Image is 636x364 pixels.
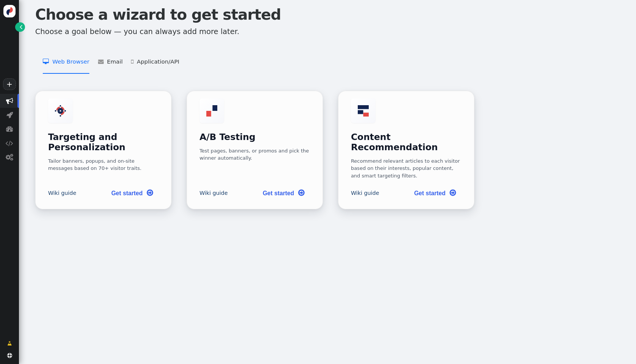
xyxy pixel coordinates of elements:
span:  [6,97,13,104]
span:  [6,111,13,118]
li: Application/API [131,50,179,74]
span:  [20,23,22,31]
a: Wiki guide [200,189,228,197]
img: articles_recom.svg [358,105,369,116]
span:  [7,340,12,347]
span:  [298,188,304,198]
a: Get started [408,185,462,201]
div: Tailor banners, popups, and on-site messages based on 70+ visitor traits. [48,157,159,172]
h1: Choose a wizard to get started [35,4,627,26]
a: Wiki guide [48,189,76,197]
li: Web Browser [43,50,89,74]
img: actions.svg [55,105,66,116]
span:  [43,59,52,64]
li: Email [98,50,123,74]
span:  [131,59,137,64]
div: Test pages, banners, or promos and pick the winner automatically. [200,147,310,162]
span:  [6,140,13,147]
span:  [98,59,107,64]
p: Choose a goal below — you can always add more later. [35,26,627,37]
a: Get started [105,185,159,201]
div: Recommend relevant articles to each visitor based on their interests, popular content, and smart ... [351,157,462,180]
span:  [147,188,153,198]
span:  [6,125,13,132]
span:  [450,188,456,198]
h3: A/B Testing [200,132,310,142]
a: Wiki guide [351,189,379,197]
a: Get started [257,185,310,201]
span:  [7,353,12,358]
span:  [6,154,13,161]
img: ab.svg [206,105,217,116]
h3: Content Recommendation [351,132,462,152]
h3: Targeting and Personalization [48,132,159,152]
a:  [15,22,25,32]
a: + [3,78,16,90]
a:  [2,337,17,350]
img: logo-icon.svg [3,5,16,17]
